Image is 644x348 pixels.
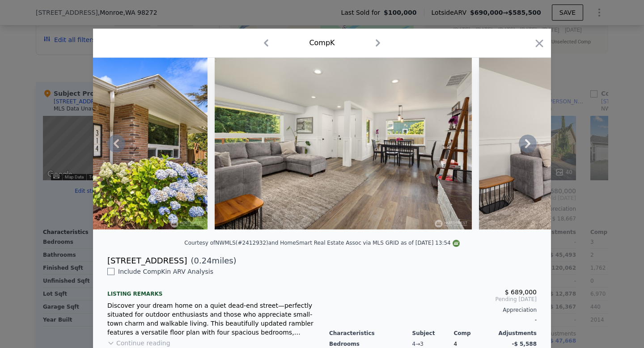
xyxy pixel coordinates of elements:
[453,330,495,337] div: Comp
[329,296,537,303] span: Pending [DATE]
[453,240,460,247] img: NWMLS Logo
[329,314,537,326] div: -
[505,289,537,296] span: $ 689,000
[187,255,236,267] span: ( miles)
[512,341,537,347] span: -$ 5,588
[412,330,454,337] div: Subject
[309,38,335,48] div: Comp K
[107,255,187,267] div: [STREET_ADDRESS]
[495,330,537,337] div: Adjustments
[107,283,315,297] div: Listing remarks
[184,240,459,246] div: Courtesy of NWMLS (#2412932) and HomeSmart Real Estate Assoc via MLS GRID as of [DATE] 13:54
[194,256,212,265] span: 0.24
[107,339,170,348] button: Continue reading
[329,330,412,337] div: Characteristics
[215,58,472,229] img: Property Img
[107,301,315,337] div: Discover your dream home on a quiet dead-end street—perfectly situated for outdoor enthusiasts an...
[114,268,217,275] span: Include Comp K in ARV Analysis
[329,306,537,314] div: Appreciation
[453,341,457,347] span: 4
